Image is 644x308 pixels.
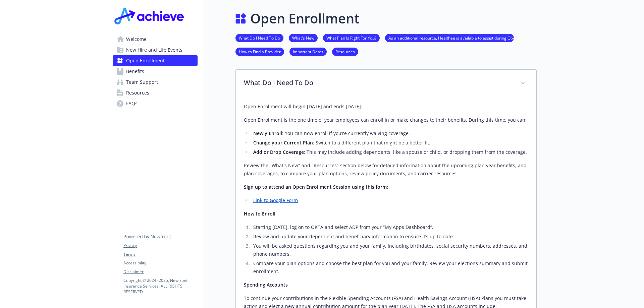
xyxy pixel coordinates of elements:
[236,70,536,97] div: What Do I Need To Do
[244,184,388,190] strong: Sign up to attend an Open Enrollment Session using this form:
[289,48,327,55] a: Important Dates
[113,77,198,87] a: Team Support
[113,45,198,55] a: New Hire and Life Events
[251,148,528,156] li: : This may include adding dependents, like a spouse or child, or dropping them from the coverage.
[251,233,528,241] li: Review and update your dependent and beneficiary information to ensure it’s up to date.
[126,45,182,55] span: New Hire and Life Events
[251,259,528,275] li: Compare your plan options and choose the best plan for you and your family. Review your elections...
[235,35,283,41] a: What Do I Need To Do
[253,149,304,155] strong: Add or Drop Coverage
[323,35,380,41] a: What Plan Is Right For You?
[253,130,282,136] strong: Newly Enroll
[244,282,288,288] strong: Spending Accounts
[251,129,528,137] li: : You can now enroll if you’re currently waiving coverage.
[123,260,197,266] a: Accessibility
[123,251,197,257] a: Terms
[113,98,198,109] a: FAQs
[123,278,197,295] p: Copyright © 2024 - 2025 , Newfront Insurance Services, ALL RIGHTS RESERVED
[126,77,158,87] span: Team Support
[244,78,512,88] p: What Do I Need To Do
[123,269,197,275] a: Disclaimer
[253,197,298,203] a: Link to Google Form
[251,242,528,258] li: You will be asked questions regarding you and your family, including birthdates, social security ...
[244,116,528,124] p: Open Enrollment is the one time of year employees can enroll in or make changes to their benefits...
[251,223,528,231] li: Starting [DATE], log on to OKTA and select ADP from your “My Apps Dashboard”.
[113,55,198,66] a: Open Enrollment
[126,55,165,66] span: Open Enrollment
[113,34,198,45] a: Welcome
[251,139,528,147] li: : Switch to a different plan that might be a better fit.
[123,243,197,249] a: Privacy
[253,139,313,146] strong: Change your Current Plan
[126,98,138,109] span: FAQs
[250,8,360,28] h1: Open Enrollment
[113,66,198,77] a: Benefits
[126,34,147,45] span: Welcome
[385,35,514,41] a: As an additional resource, Healthee is available to assist during Open Enrollment
[113,87,198,98] a: Resources
[244,162,528,178] p: Review the "What's New" and "Resources" section below for detailed information about the upcoming...
[126,66,144,77] span: Benefits
[244,210,275,217] strong: How to Enroll
[126,87,149,98] span: Resources
[332,48,358,55] a: Resources
[289,35,318,41] a: What's New
[235,48,284,55] a: How to Find a Provider
[244,103,528,111] p: Open Enrollment will begin [DATE] and ends [DATE].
